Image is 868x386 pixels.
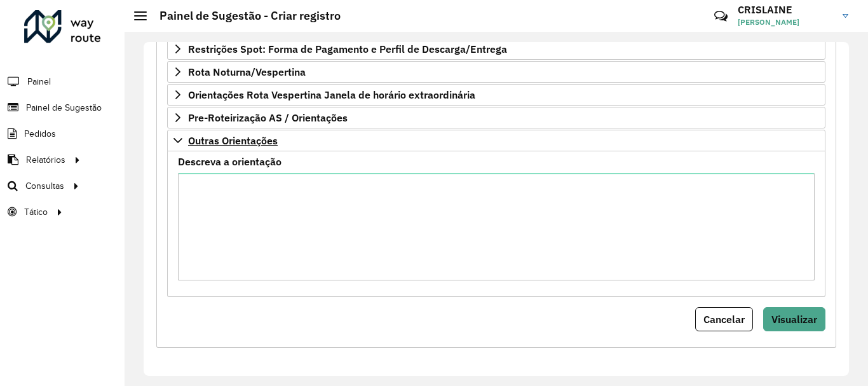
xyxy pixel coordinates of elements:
span: Painel [27,75,51,88]
span: Painel de Sugestão [26,101,102,114]
span: [PERSON_NAME] [738,17,833,28]
label: Descreva a orientação [178,154,281,169]
a: Orientações Rota Vespertina Janela de horário extraordinária [167,84,825,106]
a: Pre-Roteirização AS / Orientações [167,107,825,128]
span: Pedidos [24,127,56,141]
span: Pre-Roteirização AS / Orientações [188,113,348,123]
button: Visualizar [763,307,825,331]
div: Outras Orientações [167,151,825,297]
a: Contato Rápido [707,3,735,30]
h2: Painel de Sugestão - Criar registro [147,9,341,23]
span: Orientações Rota Vespertina Janela de horário extraordinária [188,90,475,100]
span: Visualizar [771,313,817,326]
span: Rota Noturna/Vespertina [188,67,306,77]
span: Cancelar [703,313,745,326]
a: Restrições Spot: Forma de Pagamento e Perfil de Descarga/Entrega [167,38,825,60]
h3: CRISLAINE [738,4,833,16]
span: Consultas [25,179,64,193]
span: Relatórios [26,153,65,167]
button: Cancelar [695,307,753,331]
a: Rota Noturna/Vespertina [167,61,825,83]
span: Tático [24,205,48,219]
span: Restrições Spot: Forma de Pagamento e Perfil de Descarga/Entrega [188,44,507,54]
span: Outras Orientações [188,135,278,146]
a: Outras Orientações [167,130,825,151]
